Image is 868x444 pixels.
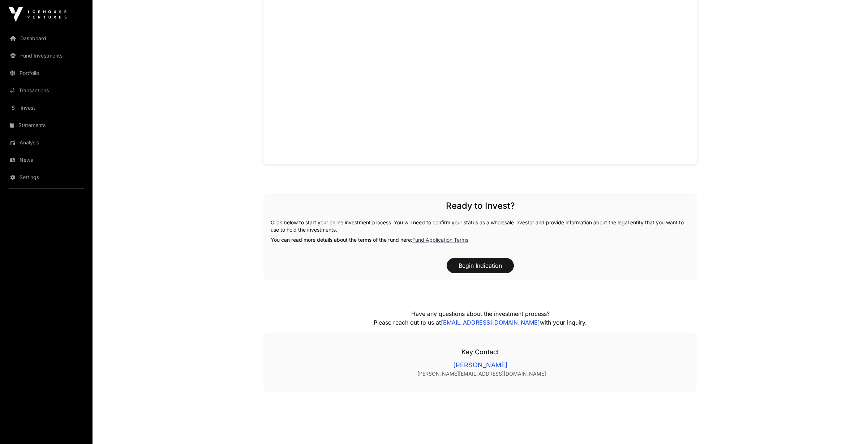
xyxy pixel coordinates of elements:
a: News [6,152,87,168]
p: You can read more details about the terms of the fund here: [271,236,690,244]
a: [EMAIL_ADDRESS][DOMAIN_NAME] [441,319,540,326]
a: Settings [6,169,87,185]
a: [PERSON_NAME] [278,360,683,370]
button: Begin Indication [447,258,514,273]
a: Invest [6,100,87,116]
a: Fund Application Terms [412,237,468,243]
a: Portfolio [6,65,87,81]
p: Key Contact [278,347,683,357]
a: [PERSON_NAME][EMAIL_ADDRESS][DOMAIN_NAME] [281,370,683,377]
a: Dashboard [6,30,87,46]
h2: Ready to Invest? [271,200,690,212]
p: Have any questions about the investment process? Please reach out to us at with your inquiry. [318,309,643,327]
a: Fund Investments [6,48,87,64]
a: Analysis [6,135,87,151]
a: Statements [6,117,87,133]
img: Icehouse Ventures Logo [9,7,66,22]
a: Transactions [6,83,87,98]
iframe: Chat Widget [832,409,868,444]
p: Click below to start your online investment process. You will need to confirm your status as a wh... [271,219,690,233]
